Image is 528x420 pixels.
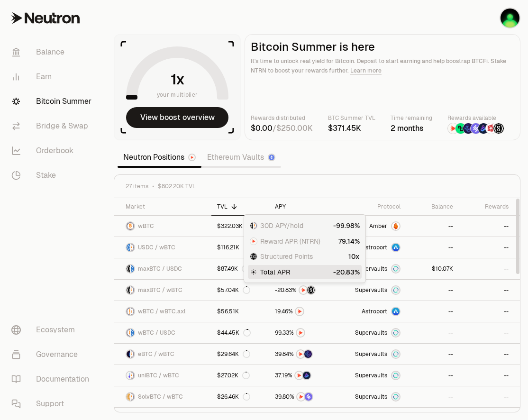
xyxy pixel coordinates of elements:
[127,308,130,315] img: wBTC Logo
[260,252,313,261] span: Structured Points
[478,123,489,134] img: Bedrock Diamonds
[355,350,387,358] span: Supervaults
[459,258,520,279] a: --
[251,113,313,123] p: Rewards distributed
[269,155,274,160] img: Ethereum Logo
[251,40,514,54] h2: Bitcoin Summer is here
[464,203,509,210] div: Rewards
[328,113,375,123] p: BTC Summer TVL
[211,258,269,279] a: $87.49K
[138,222,154,230] span: wBTC
[269,344,338,365] a: NTRNEtherFi Points
[4,367,102,392] a: Documentation
[217,372,250,379] div: $27.02K
[211,365,269,386] a: $27.02K
[114,322,211,343] a: wBTC LogoUSDC LogowBTC / USDC
[118,148,201,167] a: Neutron Positions
[127,329,130,337] img: wBTC Logo
[412,203,453,210] div: Balance
[338,365,406,386] a: SupervaultsSupervaults
[391,113,432,123] p: Time remaining
[114,280,211,301] a: maxBTC LogowBTC LogomaxBTC / wBTC
[189,155,195,160] img: Neutron Logo
[275,392,332,402] button: NTRNSolv Points
[355,286,387,294] span: Supervaults
[459,322,520,343] a: --
[217,286,250,294] div: $57.04K
[275,349,332,359] button: NTRNEtherFi Points
[448,123,458,134] img: NTRN
[114,301,211,322] a: wBTC LogowBTC.axl LogowBTC / wBTC.axl
[211,301,269,322] a: $56.51K
[275,307,332,316] button: NTRN
[4,64,102,89] a: Earn
[127,244,130,251] img: USDC Logo
[131,308,134,315] img: wBTC.axl Logo
[127,265,130,273] img: maxBTC Logo
[338,280,406,301] a: SupervaultsSupervaults
[459,344,520,365] a: --
[127,222,134,230] img: wBTC Logo
[131,244,134,251] img: wBTC Logo
[275,328,332,338] button: NTRN
[392,393,400,401] img: Supervaults
[406,344,458,365] a: --
[260,237,320,246] span: Reward APR (NTRN)
[131,393,134,401] img: wBTC Logo
[211,237,269,258] a: $116.21K
[501,9,519,27] img: KO
[297,350,304,358] img: NTRN
[4,342,102,367] a: Governance
[362,244,387,251] span: Astroport
[305,393,312,401] img: Solv Points
[338,237,406,258] a: Astroport
[4,114,102,138] a: Bridge & Swap
[486,123,496,134] img: Mars Fragments
[269,386,338,407] a: NTRNSolv Points
[350,67,382,74] a: Learn more
[297,329,304,337] img: NTRN
[362,308,387,315] span: Astroport
[392,265,400,273] img: Supervaults
[250,253,257,260] img: Structured Points
[131,372,134,379] img: wBTC Logo
[217,329,251,337] div: $44.45K
[300,286,307,294] img: NTRN
[131,286,134,294] img: wBTC Logo
[493,123,504,134] img: Structured Points
[250,238,257,245] img: NTRN
[157,90,198,100] span: your multiplier
[296,308,303,315] img: NTRN
[275,371,332,380] button: NTRNBedrock Diamonds
[455,123,466,134] img: Lombard Lux
[217,308,239,315] div: $56.51K
[138,329,175,337] span: wBTC / USDC
[369,222,387,230] span: Amber
[131,329,134,337] img: USDC Logo
[459,280,520,301] a: --
[217,244,239,251] div: $116.21K
[392,350,400,358] img: Supervaults
[217,203,264,210] div: TVL
[126,203,206,210] div: Market
[459,216,520,237] a: --
[338,344,406,365] a: SupervaultsSupervaults
[406,280,458,301] a: --
[355,372,387,379] span: Supervaults
[114,365,211,386] a: uniBTC LogowBTC LogouniBTC / wBTC
[391,123,432,134] div: 2 months
[127,350,130,358] img: eBTC Logo
[4,392,102,416] a: Support
[392,222,400,230] img: Amber
[406,386,458,407] a: --
[303,372,310,379] img: Bedrock Diamonds
[127,286,130,294] img: maxBTC Logo
[217,265,249,273] div: $87.49K
[251,56,514,75] p: It's time to unlock real yield for Bitcoin. Deposit to start earning and help boostrap BTCFi. Sta...
[211,280,269,301] a: $57.04K
[127,372,130,379] img: uniBTC Logo
[355,265,387,273] span: Supervaults
[307,286,315,294] img: Structured Points
[338,322,406,343] a: SupervaultsSupervaults
[275,285,332,295] button: NTRNStructured Points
